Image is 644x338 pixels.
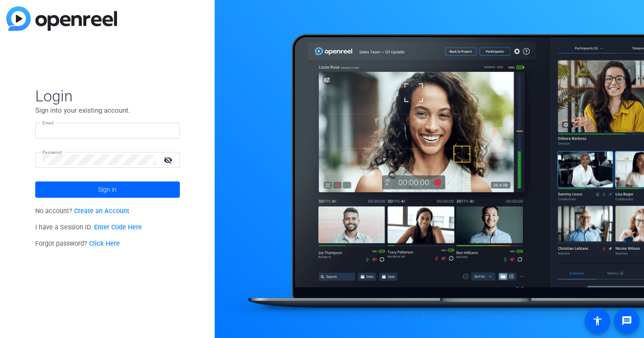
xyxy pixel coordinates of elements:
a: Create an Account [74,207,129,215]
span: Sign in [98,178,117,201]
span: Forgot password? [35,240,120,248]
a: Click Here [89,240,120,248]
span: Login [35,86,180,105]
mat-label: Email [42,120,54,125]
span: I have a Session ID. [35,224,142,231]
button: Sign in [35,181,180,198]
span: No account? [35,207,130,215]
img: blue-gradient.svg [6,6,117,31]
mat-icon: visibility_off [158,153,180,167]
mat-icon: accessibility [592,315,603,326]
a: Enter Code Here [94,224,142,231]
mat-icon: message [621,315,632,326]
p: Sign into your existing account. [35,105,180,115]
input: Enter Email Address [42,125,173,136]
mat-label: Password [42,150,62,155]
